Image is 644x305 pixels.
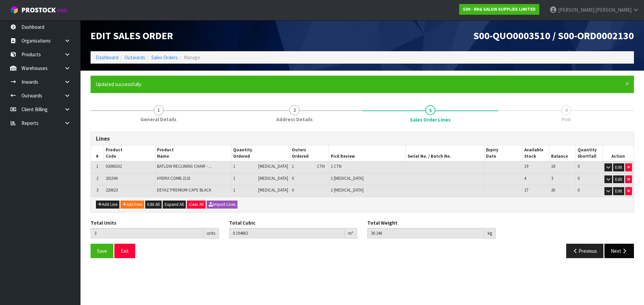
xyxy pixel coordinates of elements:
[155,145,231,161] th: Product Name
[367,219,397,226] label: Total Weight
[141,116,176,123] span: General Details
[187,201,206,209] button: Clear All
[551,187,555,193] span: 26
[406,145,484,161] th: Serial No. / Batch No.
[91,145,104,161] th: #
[410,116,450,123] span: Sales Order Lines
[604,244,634,258] button: Next
[106,175,118,181] span: 201540
[331,187,364,193] span: 1 [MEDICAL_DATA]
[292,175,294,181] span: 0
[561,105,571,115] span: 4
[207,201,237,209] button: Import Lines
[602,145,634,161] th: Action
[473,29,634,42] span: S00-QUO0003510 / S00-ORD0002130
[484,145,523,161] th: Expiry Date
[576,145,603,161] th: Quantity Shortfall
[524,187,528,193] span: 27
[276,116,313,123] span: Address Details
[558,7,594,13] span: [PERSON_NAME]
[331,175,364,181] span: 1 [MEDICAL_DATA]
[484,228,496,239] div: kg
[154,105,164,115] span: 1
[104,145,155,161] th: Product Code
[578,163,580,169] span: 0
[317,163,325,169] span: CTN
[120,201,144,209] button: Add Fees
[151,54,178,61] a: Sales Orders
[91,228,203,238] input: Total Units
[229,219,255,226] label: Total Cubic
[157,175,191,181] span: HYDRA COMB 2131
[292,187,294,193] span: 0
[463,6,536,12] strong: S00 - RKG SALON SUPPLIES LIMITED
[524,163,528,169] span: 19
[595,7,632,13] span: [PERSON_NAME]
[157,187,211,193] span: DEYAZ PREMIUM CAPE BLACK
[145,201,162,209] button: Edit All
[258,175,288,181] span: [MEDICAL_DATA]
[96,187,98,193] span: 3
[157,163,212,169] span: BATLOW RECLINING CHAIR - ...
[96,163,98,169] span: 1
[57,7,67,14] small: WMS
[613,163,624,171] button: Edit
[114,244,135,258] button: Exit
[229,228,345,238] input: Total Cubic
[106,163,122,169] span: 02060102
[613,175,624,183] button: Edit
[203,228,219,239] div: units
[96,81,141,87] span: Updated successfully
[233,175,235,181] span: 1
[524,175,526,181] span: 4
[163,201,186,209] button: Expand All
[367,228,484,238] input: Total Weight
[91,127,634,263] span: Sales Order Lines
[425,105,435,115] span: 3
[184,54,200,61] span: Manage
[329,145,406,161] th: Pick Review
[96,175,98,181] span: 2
[96,54,118,61] a: Dashboard
[91,219,116,226] label: Total Units
[551,163,555,169] span: 18
[97,248,107,254] span: Save
[96,136,629,142] h3: Lines
[566,244,604,258] button: Previous
[106,187,118,193] span: 220623
[331,163,341,169] span: 1 CTN
[613,187,624,195] button: Edit
[231,145,290,161] th: Quantity Ordered
[578,187,580,193] span: 0
[124,54,145,61] a: Outwards
[561,116,571,123] span: Pick
[258,163,288,169] span: [MEDICAL_DATA]
[91,29,173,42] span: Edit Sales Order
[292,163,294,169] span: 1
[233,163,235,169] span: 1
[165,202,184,207] span: Expand All
[91,244,113,258] button: Save
[345,228,357,239] div: m³
[625,79,629,88] span: ×
[578,175,580,181] span: 0
[258,187,288,193] span: [MEDICAL_DATA]
[10,6,18,14] img: cube-alt.png
[21,6,56,14] span: ProStock
[549,145,576,161] th: Balance
[233,187,235,193] span: 1
[523,145,549,161] th: Available Stock
[96,201,119,209] button: Add Line
[289,105,300,115] span: 2
[290,145,329,161] th: Outers Ordered
[459,4,539,15] a: S00 - RKG SALON SUPPLIES LIMITED
[551,175,553,181] span: 3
